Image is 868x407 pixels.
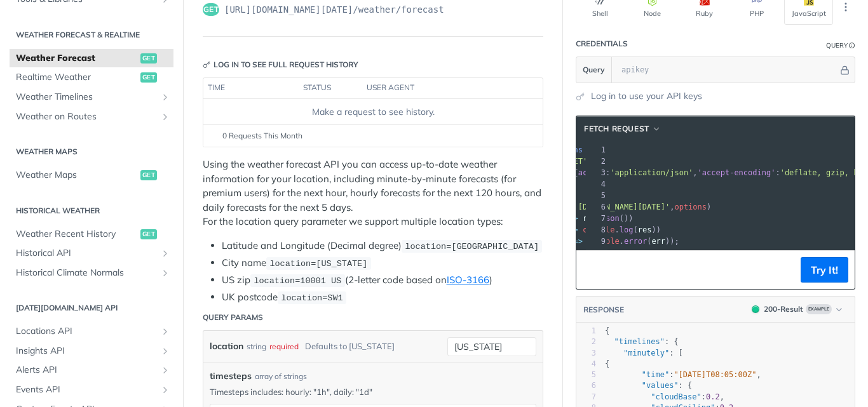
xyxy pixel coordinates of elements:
[601,214,620,223] span: json
[10,107,173,126] a: Weather on RoutesShow subpages for Weather on Routes
[210,337,243,356] label: location
[576,380,596,391] div: 6
[210,370,252,383] span: timesteps
[10,380,173,399] a: Events APIShow subpages for Events API
[620,225,634,234] span: log
[780,168,867,177] span: 'deflate, gzip, br'
[706,392,720,401] span: 0.2
[651,237,665,246] span: err
[580,123,665,135] button: fetch Request
[576,337,596,347] div: 2
[203,61,210,69] svg: Key
[574,237,583,246] span: =>
[10,302,173,314] h2: [DATE][DOMAIN_NAME] API
[838,63,851,76] button: Hide
[203,78,299,98] th: time
[160,365,170,375] button: Show subpages for Alerts API
[826,41,855,50] div: QueryInformation
[160,346,170,356] button: Show subpages for Insights API
[642,381,679,390] span: "values"
[576,326,596,337] div: 1
[638,225,652,234] span: res
[16,364,157,377] span: Alerts API
[269,259,367,269] span: location=[US_STATE]
[764,304,803,315] div: 200 - Result
[203,157,543,229] p: Using the weather forecast API you can access up-to-date weather information for your location, i...
[615,57,838,83] input: apikey
[523,214,634,223] span: . ( . ())
[576,370,596,380] div: 5
[160,92,170,102] button: Show subpages for Weather Timelines
[605,337,679,346] span: : {
[10,244,173,263] a: Historical APIShow subpages for Historical API
[10,49,173,68] a: Weather Forecastget
[826,41,848,50] div: Query
[210,386,536,397] p: Timesteps includes: hourly: "1h", daily: "1d"
[586,213,607,224] div: 7
[10,68,173,87] a: Realtime Weatherget
[16,52,137,65] span: Weather Forecast
[16,110,157,123] span: Weather on Routes
[605,326,609,335] span: {
[160,268,170,278] button: Show subpages for Historical Climate Normals
[586,190,607,201] div: 5
[586,144,607,156] div: 1
[623,349,669,357] span: "minutely"
[583,225,615,234] span: console
[10,342,173,361] a: Insights APIShow subpages for Insights API
[10,322,173,341] a: Locations APIShow subpages for Locations API
[16,228,137,241] span: Weather Recent History
[584,123,649,135] span: fetch Request
[254,276,341,286] span: location=10001 US
[698,168,776,177] span: 'accept-encoding'
[10,205,173,217] h2: Historical Weather
[203,59,358,70] div: Log in to see full request history
[624,237,647,246] span: error
[674,370,756,379] span: "[DATE]T08:05:00Z"
[222,273,543,288] li: US zip (2-letter code based on )
[583,64,605,76] span: Query
[140,53,157,63] span: get
[10,29,173,41] h2: Weather Forecast & realtime
[586,178,607,190] div: 4
[222,290,543,305] li: UK postcode
[586,236,607,247] div: 9
[583,214,597,223] span: res
[10,146,173,157] h2: Weather Maps
[203,312,263,323] div: Query Params
[586,156,607,167] div: 2
[16,247,157,260] span: Historical API
[160,248,170,258] button: Show subpages for Historical API
[605,370,761,379] span: : ,
[405,242,539,251] span: location=[GEOGRAPHIC_DATA]
[281,293,342,303] span: location=SW1
[576,359,596,370] div: 4
[651,392,701,401] span: "cloudBase"
[16,267,157,279] span: Historical Climate Normals
[208,105,538,119] div: Make a request to see history.
[583,260,600,279] button: Copy to clipboard
[605,349,683,357] span: : [
[586,224,607,236] div: 8
[605,359,609,368] span: {
[362,78,517,98] th: user agent
[806,304,832,314] span: Example
[140,170,157,180] span: get
[840,1,851,13] svg: More ellipsis
[222,130,302,142] span: 0 Requests This Month
[140,229,157,239] span: get
[605,392,724,401] span: : ,
[160,326,170,337] button: Show subpages for Locations API
[305,337,395,356] div: Defaults to [US_STATE]
[255,371,307,382] div: array of strings
[247,337,266,356] div: string
[16,169,137,182] span: Weather Maps
[578,168,606,177] span: accept
[16,91,157,103] span: Weather Timelines
[10,361,173,380] a: Alerts APIShow subpages for Alerts API
[16,384,157,396] span: Events API
[576,38,628,50] div: Credentials
[745,303,848,316] button: 200200-ResultExample
[447,274,489,286] a: ISO-3166
[16,71,137,84] span: Realtime Weather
